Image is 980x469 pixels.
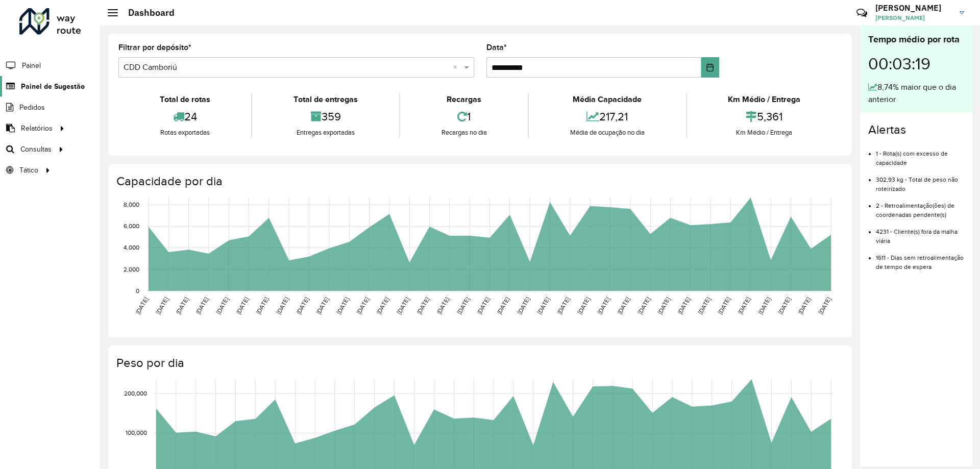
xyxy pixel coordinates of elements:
[690,106,839,128] div: 5,361
[235,296,250,315] text: [DATE]
[396,296,410,315] text: [DATE]
[155,296,169,315] text: [DATE]
[355,296,370,315] text: [DATE]
[118,7,175,18] h2: Dashboard
[124,244,139,251] text: 4,000
[531,106,683,128] div: 217,21
[817,296,832,315] text: [DATE]
[121,128,249,138] div: Rotas exportadas
[757,296,772,315] text: [DATE]
[868,122,964,137] h4: Alertas
[697,296,712,315] text: [DATE]
[255,93,396,106] div: Total de entregas
[690,93,839,106] div: Km Médio / Entrega
[136,287,139,294] text: 0
[194,296,209,315] text: [DATE]
[435,296,450,315] text: [DATE]
[616,296,631,315] text: [DATE]
[875,13,952,22] span: [PERSON_NAME]
[375,296,390,315] text: [DATE]
[531,93,683,106] div: Média Capacidade
[851,2,873,24] a: Contato Rápido
[124,390,147,397] text: 200,000
[255,106,396,128] div: 359
[876,141,964,167] li: 1 - Rota(s) com excesso de capacidade
[175,296,189,315] text: [DATE]
[124,266,139,273] text: 2,000
[876,219,964,245] li: 4231 - Cliente(s) fora da malha viária
[876,193,964,219] li: 2 - Retroalimentação(ões) de coordenadas pendente(s)
[19,165,38,176] span: Tático
[116,174,842,189] h4: Capacidade por dia
[22,60,41,71] span: Painel
[777,296,792,315] text: [DATE]
[868,33,964,46] div: Tempo médio por rota
[531,128,683,138] div: Média de ocupação no dia
[676,296,691,315] text: [DATE]
[20,144,52,155] span: Consultas
[116,356,842,371] h4: Peso por dia
[486,41,507,54] label: Data
[556,296,571,315] text: [DATE]
[19,102,45,113] span: Pedidos
[476,296,491,315] text: [DATE]
[596,296,611,315] text: [DATE]
[701,57,719,78] button: Choose Date
[118,41,191,54] label: Filtrar por depósito
[656,296,671,315] text: [DATE]
[496,296,510,315] text: [DATE]
[875,3,952,13] h3: [PERSON_NAME]
[797,296,812,315] text: [DATE]
[124,223,139,229] text: 6,000
[868,81,964,106] div: 8,74% maior que o dia anterior
[21,123,53,134] span: Relatórios
[868,46,964,81] div: 00:03:19
[21,81,85,92] span: Painel de Sugestão
[453,61,461,73] span: Clear all
[636,296,651,315] text: [DATE]
[315,296,330,315] text: [DATE]
[717,296,731,315] text: [DATE]
[255,128,396,138] div: Entregas exportadas
[126,430,147,436] text: 100,000
[576,296,591,315] text: [DATE]
[690,128,839,138] div: Km Médio / Entrega
[121,93,249,106] div: Total de rotas
[403,93,525,106] div: Recargas
[275,296,290,315] text: [DATE]
[255,296,269,315] text: [DATE]
[456,296,471,315] text: [DATE]
[737,296,751,315] text: [DATE]
[403,128,525,138] div: Recargas no dia
[134,296,149,315] text: [DATE]
[403,106,525,128] div: 1
[124,201,139,208] text: 8,000
[536,296,551,315] text: [DATE]
[516,296,531,315] text: [DATE]
[335,296,350,315] text: [DATE]
[415,296,430,315] text: [DATE]
[876,167,964,193] li: 302,93 kg - Total de peso não roteirizado
[876,245,964,271] li: 1611 - Dias sem retroalimentação de tempo de espera
[295,296,310,315] text: [DATE]
[215,296,230,315] text: [DATE]
[121,106,249,128] div: 24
